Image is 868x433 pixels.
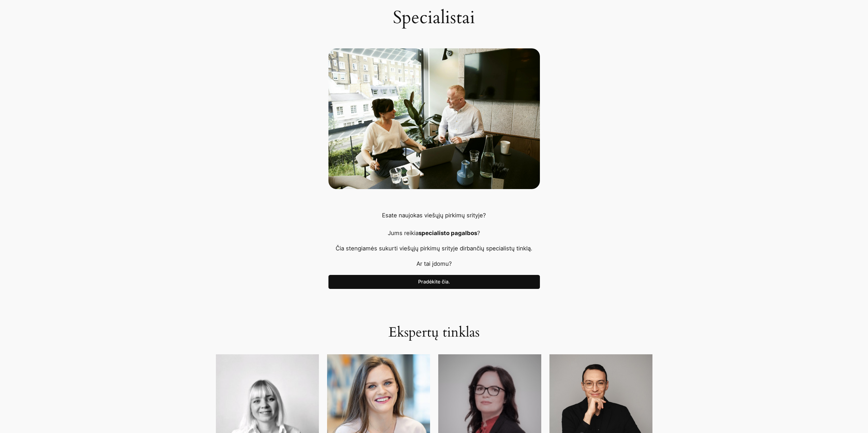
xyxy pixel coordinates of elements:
[328,244,540,253] p: Čia stengiamės sukurti viešųjų pirkimų srityje dirbančių specialistų tinklą.
[328,48,540,189] : man and woman discussing and sharing ideas
[328,7,540,28] h1: Specialistai
[418,230,477,236] strong: specialisto pagalbos
[328,259,540,268] p: Ar tai įdomu?
[328,324,540,341] h2: Ekspertų tinklas
[328,211,540,237] p: Esate naujokas viešųjų pirkimų srityje? Jums reikia ?
[328,275,540,289] a: Pradėkite čia.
